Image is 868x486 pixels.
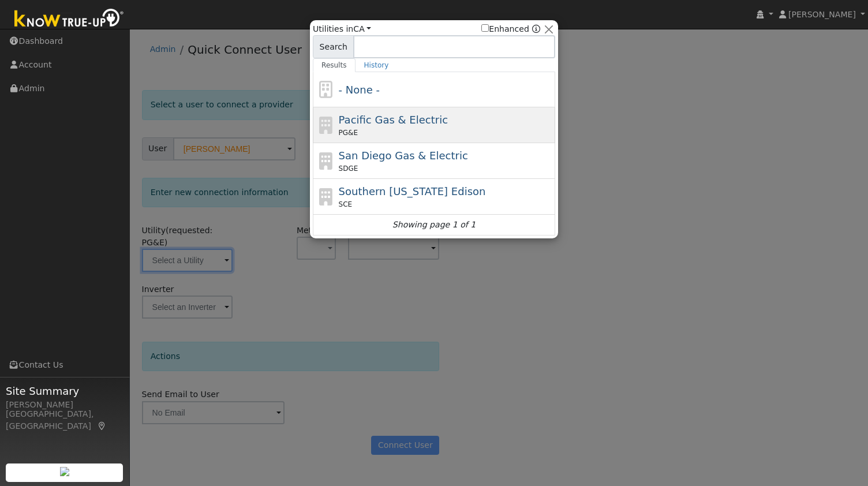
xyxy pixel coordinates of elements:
[339,114,448,126] span: Pacific Gas & Electric
[356,58,398,72] a: History
[6,383,124,399] span: Site Summary
[532,24,540,33] a: Enhanced Providers
[339,84,380,96] span: - None -
[6,408,124,432] div: [GEOGRAPHIC_DATA], [GEOGRAPHIC_DATA]
[9,6,130,32] img: Know True-Up
[481,24,489,32] input: Enhanced
[313,23,371,35] span: Utilities in
[339,149,468,162] span: San Diego Gas & Electric
[339,128,358,138] span: PG&E
[353,24,371,33] a: CA
[97,421,107,431] a: Map
[313,58,356,72] a: Results
[339,185,486,197] span: Southern [US_STATE] Edison
[6,399,124,411] div: [PERSON_NAME]
[788,10,856,19] span: [PERSON_NAME]
[339,199,353,210] span: SCE
[481,23,529,35] label: Enhanced
[481,23,540,35] span: Show enhanced providers
[60,467,69,476] img: retrieve
[392,219,476,231] i: Showing page 1 of 1
[313,35,354,58] span: Search
[339,163,358,174] span: SDGE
